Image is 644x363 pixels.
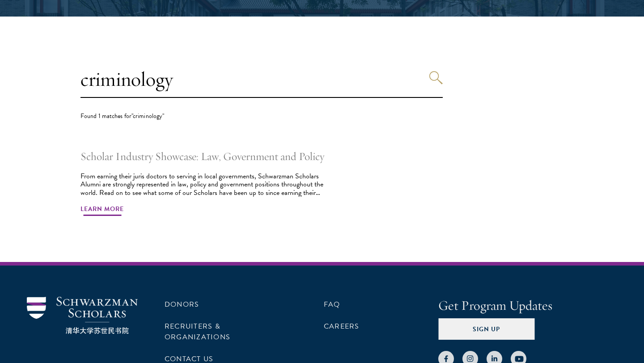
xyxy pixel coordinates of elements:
a: Careers [324,321,360,332]
span: Learn More [80,203,124,217]
img: Schwarzman Scholars [27,297,138,334]
a: Recruiters & Organizations [165,321,230,342]
a: Donors [165,299,199,310]
h4: Get Program Updates [438,297,617,315]
div: From earning their juris doctors to serving in local governments, Schwarzman Scholars Alumni are ... [80,172,338,197]
a: FAQ [324,299,340,310]
h2: Scholar Industry Showcase: Law, Government and Policy [80,148,338,165]
a: Scholar Industry Showcase: Law, Government and Policy From earning their juris doctors to serving... [80,148,338,217]
button: Sign Up [438,318,534,340]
